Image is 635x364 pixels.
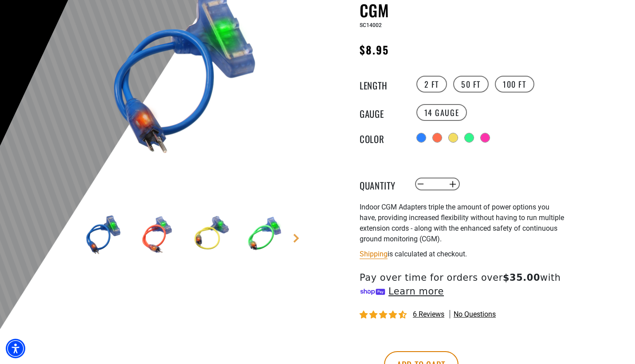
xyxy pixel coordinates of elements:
span: SC14002 [360,22,382,28]
img: yellow [185,209,236,260]
span: $8.95 [360,42,389,58]
span: 6 reviews [413,310,444,318]
label: 50 FT [453,76,489,93]
img: orange [131,209,183,260]
span: No questions [454,310,496,319]
legend: Gauge [360,107,404,118]
a: Next [292,234,301,243]
div: is calculated at checkout. [360,248,577,260]
label: 2 FT [416,76,447,93]
label: 100 FT [495,76,534,93]
legend: Color [360,132,404,143]
legend: Length [360,78,404,90]
label: 14 Gauge [416,104,467,121]
div: Accessibility Menu [6,339,25,358]
span: 4.33 stars [360,311,408,319]
label: Quantity [360,178,404,190]
a: Shipping [360,250,388,258]
img: blue [78,209,129,260]
span: Indoor CGM Adapters triple the amount of power options you have, providing increased flexibility ... [360,203,564,243]
img: green [239,209,290,260]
